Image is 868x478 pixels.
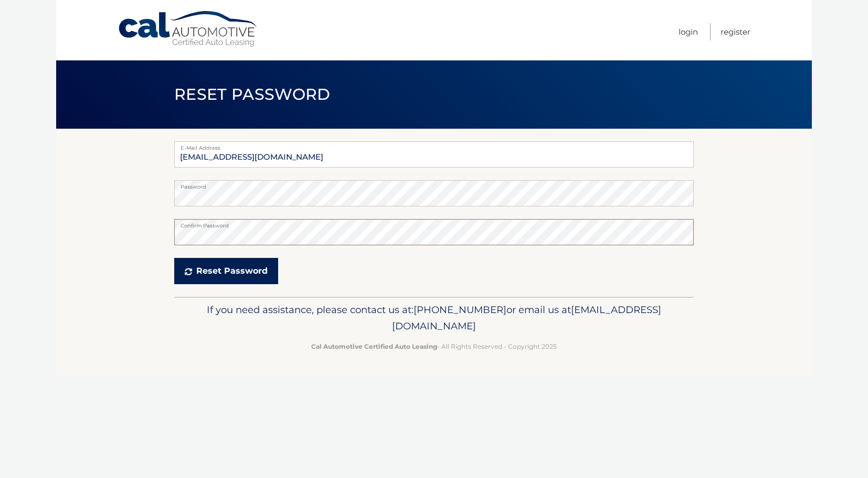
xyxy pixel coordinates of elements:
label: Confirm Password [174,219,694,227]
span: [PHONE_NUMBER] [414,304,506,316]
span: Reset Password [174,85,330,104]
input: E-mail Address [174,141,694,168]
label: Password [174,180,694,189]
a: Cal Automotive [118,11,259,48]
button: Reset Password [174,258,278,284]
p: - All Rights Reserved - Copyright 2025 [181,341,687,352]
p: If you need assistance, please contact us at: or email us at [181,302,687,335]
a: Login [679,23,698,40]
strong: Cal Automotive Certified Auto Leasing [311,342,437,350]
label: E-Mail Address [174,141,694,150]
a: Register [721,23,750,40]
